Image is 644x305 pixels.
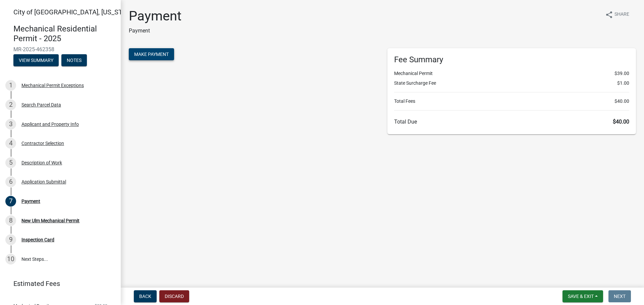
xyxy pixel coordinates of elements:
div: 5 [5,157,16,168]
div: 10 [5,254,16,264]
span: MR-2025-462358 [13,46,107,53]
button: Back [134,290,157,302]
button: View Summary [13,54,59,66]
div: 1 [5,80,16,91]
div: Description of Work [21,160,62,165]
wm-modal-confirm: Notes [61,58,87,63]
div: 2 [5,99,16,110]
button: Make Payment [129,48,174,60]
i: share [605,11,613,19]
h1: Payment [129,8,181,24]
p: Payment [129,27,181,35]
span: $1.00 [617,80,629,87]
li: Mechanical Permit [394,70,629,77]
h6: Fee Summary [394,55,629,65]
span: $39.00 [614,70,629,77]
div: 7 [5,196,16,207]
div: 4 [5,138,16,149]
h6: Total Due [394,119,629,125]
span: $40.00 [614,98,629,105]
li: Total Fees [394,98,629,105]
button: Save & Exit [562,290,603,302]
div: Mechanical Permit Exceptions [21,83,84,88]
div: New Ulm Mechanical Permit [21,218,79,223]
div: 8 [5,215,16,226]
a: Estimated Fees [5,277,110,290]
div: Applicant and Property Info [21,122,79,127]
span: Next [614,294,626,299]
h4: Mechanical Residential Permit - 2025 [13,24,115,44]
span: Make Payment [134,52,169,57]
button: Notes [61,54,87,66]
button: Next [608,290,631,302]
div: 9 [5,234,16,245]
button: shareShare [600,8,635,21]
span: $40.00 [613,119,629,125]
div: Application Submittal [21,179,66,184]
div: 3 [5,119,16,130]
span: Save & Exit [568,294,594,299]
span: City of [GEOGRAPHIC_DATA], [US_STATE] [13,8,136,16]
li: State Surcharge Fee [394,80,629,87]
div: Inspection Card [21,237,54,242]
span: Share [614,11,629,19]
button: Discard [159,290,189,302]
div: 6 [5,176,16,187]
wm-modal-confirm: Summary [13,58,59,63]
span: Back [139,294,151,299]
div: Search Parcel Data [21,102,61,107]
div: Contractor Selection [21,141,64,146]
div: Payment [21,199,40,204]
